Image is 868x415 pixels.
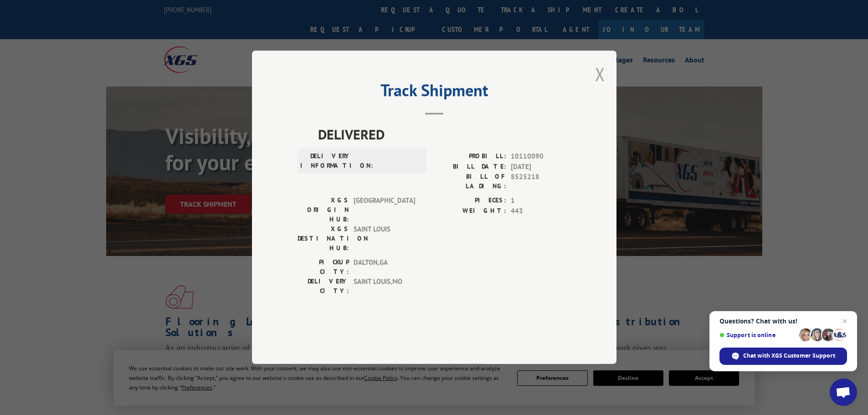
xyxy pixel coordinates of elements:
[298,258,349,277] label: PICKUP CITY:
[511,152,571,162] span: 10110090
[719,348,847,365] div: Chat with XGS Customer Support
[434,172,506,191] label: BILL OF LADING:
[298,225,349,253] label: XGS DESTINATION HUB:
[434,206,506,216] label: WEIGHT:
[511,172,571,191] span: 8525218
[354,225,415,253] span: SAINT LOUIS
[300,152,352,171] label: DELIVERY INFORMATION:
[743,352,835,360] span: Chat with XGS Customer Support
[434,162,506,172] label: BILL DATE:
[298,277,349,296] label: DELIVERY CITY:
[298,84,571,101] h2: Track Shipment
[830,379,857,406] div: Open chat
[719,332,796,338] span: Support is online
[511,162,571,172] span: [DATE]
[434,152,506,162] label: PROBILL:
[595,62,605,86] button: Close modal
[318,124,571,145] span: DELIVERED
[719,318,847,325] span: Questions? Chat with us!
[434,196,506,206] label: PIECES:
[298,196,349,225] label: XGS ORIGIN HUB:
[511,206,571,216] span: 443
[839,316,850,327] span: Close chat
[354,196,415,225] span: [GEOGRAPHIC_DATA]
[354,258,415,277] span: DALTON , GA
[511,196,571,206] span: 1
[354,277,415,296] span: SAINT LOUIS , MO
